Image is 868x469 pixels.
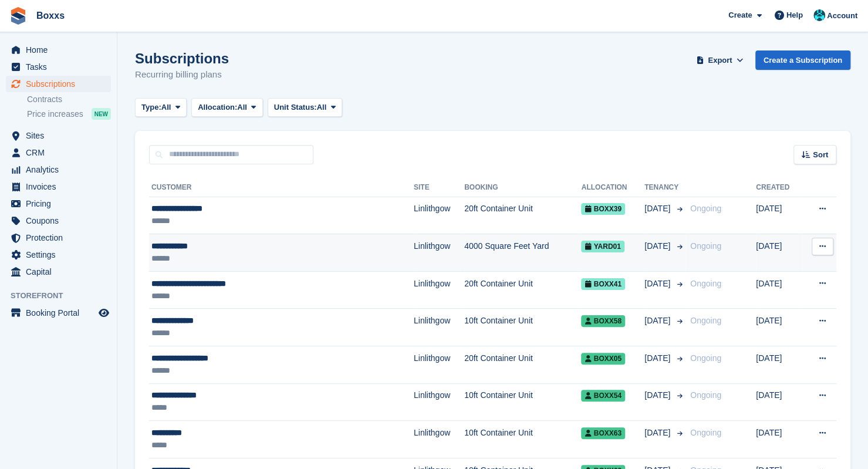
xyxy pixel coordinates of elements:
[26,195,96,212] span: Pricing
[644,240,673,252] span: [DATE]
[6,230,111,246] a: menu
[26,59,96,75] span: Tasks
[6,59,111,75] a: menu
[756,309,802,346] td: [DATE]
[414,178,464,197] th: Site
[317,102,327,113] span: All
[464,383,582,421] td: 10ft Container Unit
[464,271,582,309] td: 20ft Container Unit
[274,102,317,113] span: Unit Status:
[756,421,802,458] td: [DATE]
[581,178,644,197] th: Allocation
[581,203,624,215] span: Boxx39
[813,9,825,21] img: Graham Buchan
[756,178,802,197] th: Created
[644,315,673,327] span: [DATE]
[581,390,624,401] span: Boxx54
[6,144,111,161] a: menu
[26,212,96,229] span: Coupons
[11,290,117,302] span: Storefront
[690,279,721,288] span: Ongoing
[644,427,673,439] span: [DATE]
[827,10,857,22] span: Account
[708,55,732,66] span: Export
[149,178,414,197] th: Customer
[756,346,802,384] td: [DATE]
[644,178,685,197] th: Tenancy
[26,144,96,161] span: CRM
[6,42,111,58] a: menu
[414,346,464,384] td: Linlithgow
[6,305,111,321] a: menu
[141,102,161,113] span: Type:
[198,102,237,113] span: Allocation:
[644,352,673,365] span: [DATE]
[268,98,342,117] button: Unit Status: All
[92,108,111,120] div: NEW
[191,98,263,117] button: Allocation: All
[690,390,721,400] span: Ongoing
[237,102,247,113] span: All
[728,9,752,21] span: Create
[690,428,721,437] span: Ongoing
[414,197,464,234] td: Linlithgow
[464,421,582,458] td: 10ft Container Unit
[755,50,850,70] a: Create a Subscription
[581,241,624,252] span: Yard01
[414,309,464,346] td: Linlithgow
[690,204,721,213] span: Ongoing
[414,383,464,421] td: Linlithgow
[644,389,673,401] span: [DATE]
[26,178,96,195] span: Invoices
[6,264,111,280] a: menu
[27,94,111,105] a: Contracts
[813,149,828,161] span: Sort
[6,212,111,229] a: menu
[27,107,111,120] a: Price increases NEW
[26,76,96,92] span: Subscriptions
[756,197,802,234] td: [DATE]
[6,247,111,263] a: menu
[581,353,624,365] span: Boxx05
[690,316,721,325] span: Ongoing
[27,109,83,120] span: Price increases
[26,305,96,321] span: Booking Portal
[26,127,96,144] span: Sites
[644,278,673,290] span: [DATE]
[26,247,96,263] span: Settings
[414,421,464,458] td: Linlithgow
[464,234,582,272] td: 4000 Square Feet Yard
[464,346,582,384] td: 20ft Container Unit
[97,306,111,320] a: Preview store
[26,42,96,58] span: Home
[581,315,624,327] span: Boxx58
[756,383,802,421] td: [DATE]
[9,7,27,25] img: stora-icon-8386f47178a22dfd0bd8f6a31ec36ba5ce8667c1dd55bd0f319d3a0aa187defe.svg
[135,98,187,117] button: Type: All
[464,197,582,234] td: 20ft Container Unit
[135,50,229,66] h1: Subscriptions
[581,427,624,439] span: Boxx63
[694,50,746,70] button: Export
[6,76,111,92] a: menu
[26,230,96,246] span: Protection
[464,309,582,346] td: 10ft Container Unit
[756,234,802,272] td: [DATE]
[414,271,464,309] td: Linlithgow
[581,278,624,290] span: Boxx41
[644,203,673,215] span: [DATE]
[6,178,111,195] a: menu
[690,241,721,251] span: Ongoing
[786,9,803,21] span: Help
[26,161,96,178] span: Analytics
[756,271,802,309] td: [DATE]
[161,102,171,113] span: All
[6,161,111,178] a: menu
[32,6,69,25] a: Boxxs
[135,68,229,82] p: Recurring billing plans
[414,234,464,272] td: Linlithgow
[6,195,111,212] a: menu
[6,127,111,144] a: menu
[690,353,721,363] span: Ongoing
[464,178,582,197] th: Booking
